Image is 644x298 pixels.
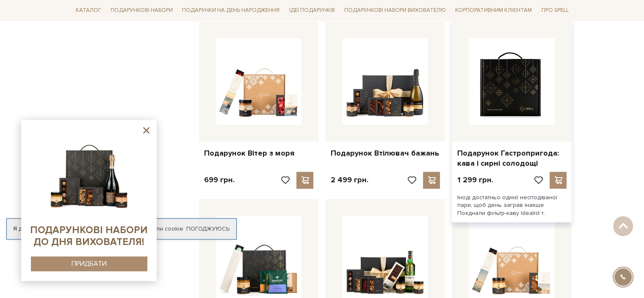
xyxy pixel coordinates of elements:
a: Ідеї подарунків [285,4,338,17]
a: Погоджуюсь [186,225,229,233]
a: Подарункові набори [107,4,176,17]
a: Каталог [72,4,105,17]
a: файли cookie [145,225,183,232]
p: 1 299 грн. [457,175,493,185]
a: Про Spell [538,4,572,17]
a: Подарунок Вітер з моря [204,148,314,158]
a: Подарунки на День народження [179,4,283,17]
p: 699 грн. [204,175,235,185]
div: Я дозволяю [DOMAIN_NAME] використовувати [7,225,236,233]
a: Подарунок Гастропригода: кава і сирні солодощі [457,148,567,168]
p: 2 499 грн. [330,175,368,185]
a: Подарункові набори вихователю [341,3,449,18]
a: Корпоративним клієнтам [452,3,535,18]
img: Подарунок Гастропригода: кава і сирні солодощі [469,39,555,125]
div: Іноді достатньо однієї несподіваної пари, щоб день заграв інакше. Поєднали фільтр-каву Idealist т.. [452,189,572,222]
a: Подарунок Втілювач бажань [330,148,440,158]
